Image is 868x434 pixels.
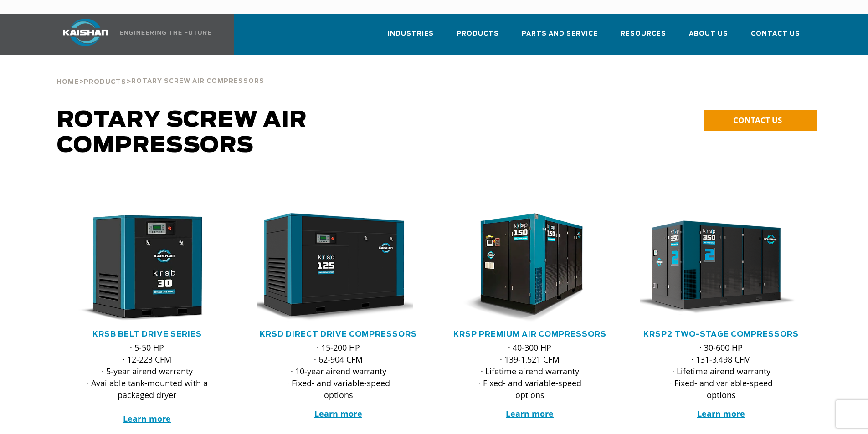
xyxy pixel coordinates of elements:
div: > > [56,55,264,89]
span: Rotary Screw Air Compressors [57,109,307,157]
p: · 30-600 HP · 131-3,498 CFM · Lifetime airend warranty · Fixed- and variable-speed options [658,342,784,401]
a: KRSB Belt Drive Series [92,331,202,338]
div: krsp350 [640,213,802,322]
a: Home [56,77,79,86]
span: About Us [689,29,728,39]
img: Engineering the future [120,31,211,35]
span: CONTACT US [733,115,782,125]
p: · 40-300 HP · 139-1,521 CFM · Lifetime airend warranty · Fixed- and variable-speed options [467,342,593,401]
img: krsp350 [633,213,796,322]
a: Resources [621,22,666,53]
span: Resources [621,29,666,39]
p: · 5-50 HP · 12-223 CFM · 5-year airend warranty · Available tank-mounted with a packaged dryer [84,342,210,424]
a: Learn more [506,408,554,419]
a: KRSP2 Two-Stage Compressors [643,331,799,338]
p: · 15-200 HP · 62-904 CFM · 10-year airend warranty · Fixed- and variable-speed options [276,342,401,401]
div: krsp150 [449,213,611,322]
img: krsb30 [59,213,221,322]
img: kaishan logo [51,19,120,46]
span: Contact Us [751,29,800,39]
span: Industries [388,29,434,39]
a: Learn more [697,408,745,419]
a: CONTACT US [704,110,817,131]
a: Products [457,22,499,53]
span: Home [56,79,79,85]
a: Contact Us [751,22,800,53]
a: Learn more [314,408,362,419]
span: Products [84,79,126,85]
a: Learn more [123,413,171,424]
a: Industries [388,22,434,53]
a: KRSP Premium Air Compressors [453,331,606,338]
a: Products [84,77,126,86]
a: KRSD Direct Drive Compressors [260,331,417,338]
span: Products [457,29,499,39]
div: krsb30 [66,213,228,322]
a: About Us [689,22,728,53]
div: krsd125 [257,213,420,322]
img: krsp150 [442,213,604,322]
span: Parts and Service [522,29,598,39]
img: krsd125 [251,213,413,322]
a: Kaishan USA [51,14,213,55]
span: Rotary Screw Air Compressors [131,78,264,84]
a: Parts and Service [522,22,598,53]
